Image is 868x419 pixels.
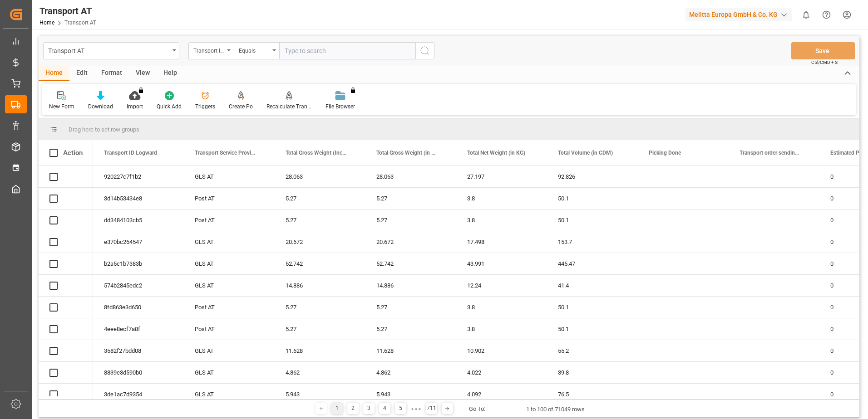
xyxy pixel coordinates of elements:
[93,231,184,253] div: e370bc264547
[93,384,184,405] div: 3de1ac7d9354
[275,297,365,318] div: 5.27
[547,340,638,361] div: 55.2
[275,188,365,209] div: 5.27
[365,166,456,187] div: 28.063
[93,253,184,274] div: b2a5c1b7383b
[547,275,638,296] div: 41.4
[184,231,275,253] div: GLS AT
[184,318,275,340] div: Post AT
[184,340,275,361] div: GLS AT
[184,384,275,405] div: GLS AT
[63,149,83,157] div: Action
[365,253,456,274] div: 52.742
[184,297,275,318] div: Post AT
[88,102,113,111] div: Download
[239,44,270,55] div: Equals
[376,150,437,156] span: Total Gross Weight (in KG)
[347,403,359,414] div: 2
[365,231,456,253] div: 20.672
[286,150,346,156] span: Total Gross Weight (Including Pallets' Weight)
[39,19,54,26] a: Home
[93,275,184,296] div: 574b2845edc2
[69,66,94,81] div: Edit
[379,403,390,414] div: 4
[39,275,93,297] div: Press SPACE to select this row.
[415,42,434,59] button: search button
[547,209,638,231] div: 50.1
[188,42,234,59] button: open menu
[331,403,343,414] div: 1
[69,126,139,133] span: Drag here to set row groups
[39,340,93,362] div: Press SPACE to select this row.
[193,44,224,55] div: Transport ID Logward
[184,275,275,296] div: GLS AT
[363,403,375,414] div: 3
[547,253,638,274] div: 445.47
[275,384,365,405] div: 5.943
[275,362,365,383] div: 4.862
[275,340,365,361] div: 11.628
[275,209,365,231] div: 5.27
[39,166,93,188] div: Press SPACE to select this row.
[184,188,275,209] div: Post AT
[39,231,93,253] div: Press SPACE to select this row.
[558,150,613,156] span: Total Volume (in CDM)
[184,209,275,231] div: Post AT
[740,150,800,156] span: Transport order sending (manual)
[456,362,547,383] div: 4.022
[649,150,681,156] span: Picking Done
[157,102,182,111] div: Quick Add
[184,253,275,274] div: GLS AT
[93,318,184,340] div: 4eee8ecf7a8f
[456,166,547,187] div: 27.197
[39,297,93,318] div: Press SPACE to select this row.
[811,59,838,66] span: Ctrl/CMD + S
[456,297,547,318] div: 3.8
[467,150,525,156] span: Total Net Weight (in KG)
[266,102,312,111] div: Recalculate Transport Costs
[365,275,456,296] div: 14.886
[43,42,179,59] button: open menu
[395,403,406,414] div: 5
[796,5,816,25] button: show 0 new notifications
[234,42,279,59] button: open menu
[365,384,456,405] div: 5.943
[39,318,93,340] div: Press SPACE to select this row.
[456,275,547,296] div: 12.24
[93,166,184,187] div: 920227c7f1b2
[426,403,437,414] div: 711
[157,66,184,81] div: Help
[275,166,365,187] div: 28.063
[816,5,837,25] button: Help Center
[365,297,456,318] div: 5.27
[39,209,93,231] div: Press SPACE to select this row.
[184,166,275,187] div: GLS AT
[365,318,456,340] div: 5.27
[547,231,638,253] div: 153.7
[195,102,215,111] div: Triggers
[49,102,74,111] div: New Form
[93,297,184,318] div: 8fd863e3d650
[129,66,157,81] div: View
[39,66,69,81] div: Home
[94,66,129,81] div: Format
[547,166,638,187] div: 92.826
[456,318,547,340] div: 3.8
[365,340,456,361] div: 11.628
[686,6,796,23] button: Melitta Europa GmbH & Co. KG
[547,297,638,318] div: 50.1
[456,188,547,209] div: 3.8
[93,188,184,209] div: 3d14b53434e8
[275,318,365,340] div: 5.27
[547,188,638,209] div: 50.1
[39,188,93,209] div: Press SPACE to select this row.
[456,253,547,274] div: 43.991
[195,150,256,156] span: Transport Service Provider
[365,188,456,209] div: 5.27
[104,150,157,156] span: Transport ID Logward
[365,362,456,383] div: 4.862
[365,209,456,231] div: 5.27
[39,362,93,384] div: Press SPACE to select this row.
[456,340,547,361] div: 10.902
[411,405,421,412] div: ● ● ●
